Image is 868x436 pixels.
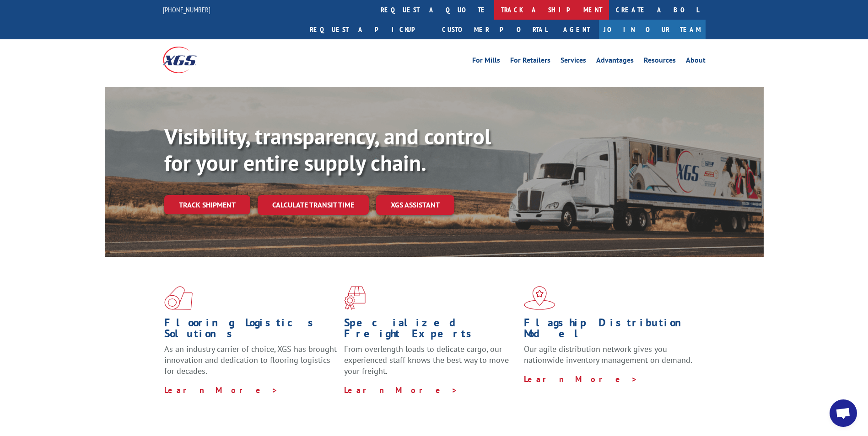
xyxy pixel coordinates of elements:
[524,344,692,365] span: Our agile distribution network gives you nationwide inventory management on demand.
[164,195,250,214] a: Track shipment
[258,195,369,215] a: Calculate transit time
[303,20,435,39] a: Request a pickup
[554,20,599,39] a: Agent
[164,317,337,344] h1: Flooring Logistics Solutions
[344,317,517,344] h1: Specialized Freight Experts
[164,122,491,177] b: Visibility, transparency, and control for your entire supply chain.
[344,286,366,310] img: xgs-icon-focused-on-flooring-red
[164,286,193,310] img: xgs-icon-total-supply-chain-intelligence-red
[830,399,857,427] div: Open chat
[510,57,550,67] a: For Retailers
[644,57,676,67] a: Resources
[524,374,638,384] a: Learn More >
[686,57,706,67] a: About
[599,20,706,39] a: Join Our Team
[344,385,458,395] a: Learn More >
[344,344,517,384] p: From overlength loads to delicate cargo, our experienced staff knows the best way to move your fr...
[376,195,454,215] a: XGS ASSISTANT
[435,20,554,39] a: Customer Portal
[164,344,337,376] span: As an industry carrier of choice, XGS has brought innovation and dedication to flooring logistics...
[596,57,634,67] a: Advantages
[524,286,555,310] img: xgs-icon-flagship-distribution-model-red
[164,385,278,395] a: Learn More >
[561,57,586,67] a: Services
[472,57,500,67] a: For Mills
[163,5,210,14] a: [PHONE_NUMBER]
[524,317,697,344] h1: Flagship Distribution Model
